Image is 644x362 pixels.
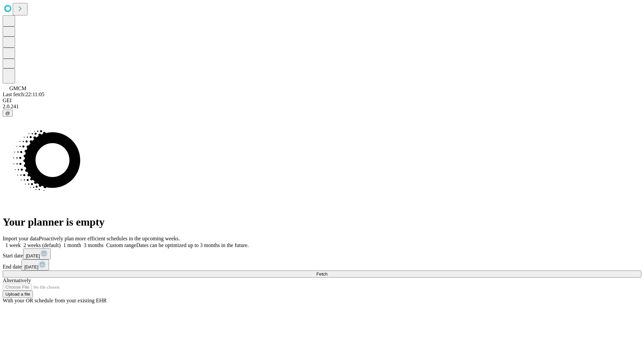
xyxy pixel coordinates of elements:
[3,270,641,278] button: Fetch
[24,264,38,269] span: [DATE]
[84,242,104,248] span: 3 months
[21,259,49,270] button: [DATE]
[63,242,81,248] span: 1 month
[9,85,26,91] span: GMCM
[106,242,136,248] span: Custom range
[3,216,641,228] h1: Your planner is empty
[3,259,641,270] div: End date
[3,92,44,97] span: Last fetch: 22:11:05
[316,271,327,277] span: Fetch
[3,248,641,259] div: Start date
[3,291,33,298] button: Upload a file
[3,104,641,110] div: 2.0.241
[136,242,249,248] span: Dates can be optimized up to 3 months in the future.
[23,242,61,248] span: 2 weeks (default)
[23,248,51,259] button: [DATE]
[3,98,641,104] div: GEI
[5,242,21,248] span: 1 week
[3,110,13,117] button: @
[39,236,180,241] span: Proactively plan more efficient schedules in the upcoming weeks.
[3,236,39,241] span: Import your data
[3,278,31,283] span: Alternatively
[26,253,40,258] span: [DATE]
[5,111,10,116] span: @
[3,298,107,303] span: With your OR schedule from your existing EHR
